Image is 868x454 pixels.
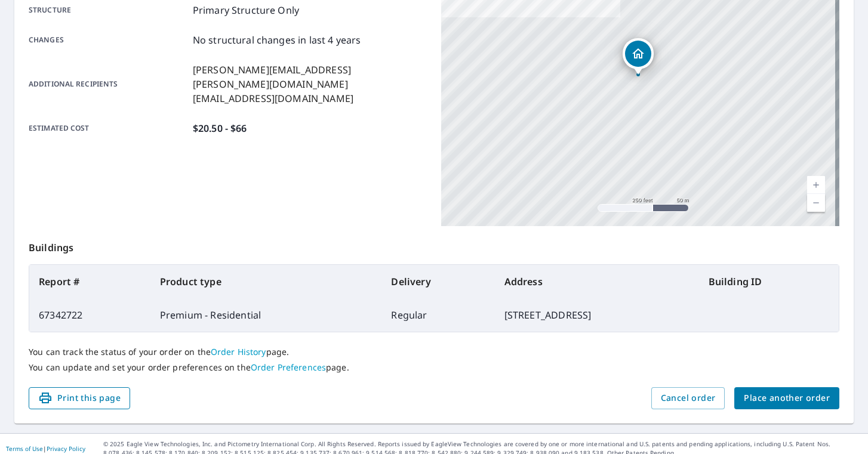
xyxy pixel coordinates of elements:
[29,226,839,264] p: Buildings
[29,33,188,47] p: Changes
[623,38,654,75] div: Dropped pin, building 1, Residential property, 1391 Valley Creek Dr New Richmond, WI 54017
[193,33,361,47] p: No structural changes in last 4 years
[193,63,427,91] p: [PERSON_NAME][EMAIL_ADDRESS][PERSON_NAME][DOMAIN_NAME]
[29,387,130,409] button: Print this page
[193,91,427,106] p: [EMAIL_ADDRESS][DOMAIN_NAME]
[807,176,825,194] a: Current Level 17, Zoom In
[744,391,830,406] span: Place another order
[699,265,839,298] th: Building ID
[6,444,43,453] a: Terms of Use
[29,298,150,332] td: 67342722
[150,265,382,298] th: Product type
[29,347,839,357] p: You can track the status of your order on the page.
[29,121,188,135] p: Estimated cost
[29,3,188,17] p: Structure
[651,387,725,409] button: Cancel order
[193,121,247,135] p: $20.50 - $66
[38,391,121,406] span: Print this page
[381,265,494,298] th: Delivery
[251,362,326,373] a: Order Preferences
[495,298,699,332] td: [STREET_ADDRESS]
[29,63,188,106] p: Additional recipients
[193,3,299,17] p: Primary Structure Only
[661,391,716,406] span: Cancel order
[734,387,839,409] button: Place another order
[807,194,825,212] a: Current Level 17, Zoom Out
[29,265,150,298] th: Report #
[211,346,266,357] a: Order History
[47,444,85,453] a: Privacy Policy
[381,298,494,332] td: Regular
[495,265,699,298] th: Address
[150,298,382,332] td: Premium - Residential
[6,445,85,452] p: |
[29,362,839,373] p: You can update and set your order preferences on the page.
